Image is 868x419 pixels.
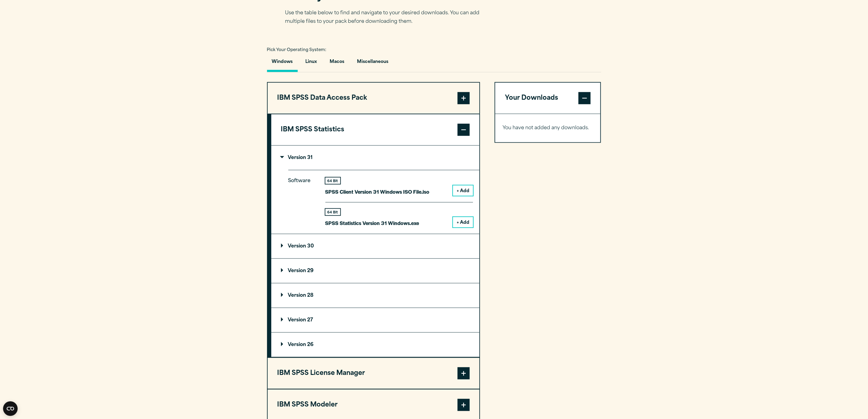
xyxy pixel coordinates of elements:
button: Linux [301,55,322,72]
p: Version 28 [281,293,314,298]
button: Windows [267,55,298,72]
button: IBM SPSS Statistics [271,114,479,145]
summary: Version 28 [271,283,479,308]
span: Pick Your Operating System: [267,48,327,52]
div: 64 Bit [325,178,340,184]
p: SPSS Statistics Version 31 Windows.exe [325,219,419,227]
p: Version 27 [281,318,313,323]
button: Your Downloads [495,83,601,114]
button: Open CMP widget [3,401,18,416]
p: Version 30 [281,244,314,249]
div: IBM SPSS Statistics [271,145,479,357]
summary: Version 31 [271,146,479,170]
summary: Version 30 [271,234,479,258]
div: 64 Bit [325,209,340,215]
summary: Version 27 [271,308,479,332]
summary: Version 26 [271,333,479,357]
button: IBM SPSS License Manager [268,358,479,389]
p: Software [288,177,316,223]
summary: Version 29 [271,259,479,283]
button: IBM SPSS Data Access Pack [268,83,479,114]
button: Macos [325,55,349,72]
p: You have not added any downloads. [503,124,593,133]
button: + Add [453,185,473,196]
p: SPSS Client Version 31 Windows ISO File.iso [325,187,430,196]
p: Version 26 [281,342,314,347]
p: Version 31 [281,155,313,160]
p: Use the table below to find and navigate to your desired downloads. You can add multiple files to... [285,9,489,26]
p: Version 29 [281,268,314,273]
button: Miscellaneous [352,55,393,72]
div: Your Downloads [495,114,601,142]
button: + Add [453,217,473,227]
